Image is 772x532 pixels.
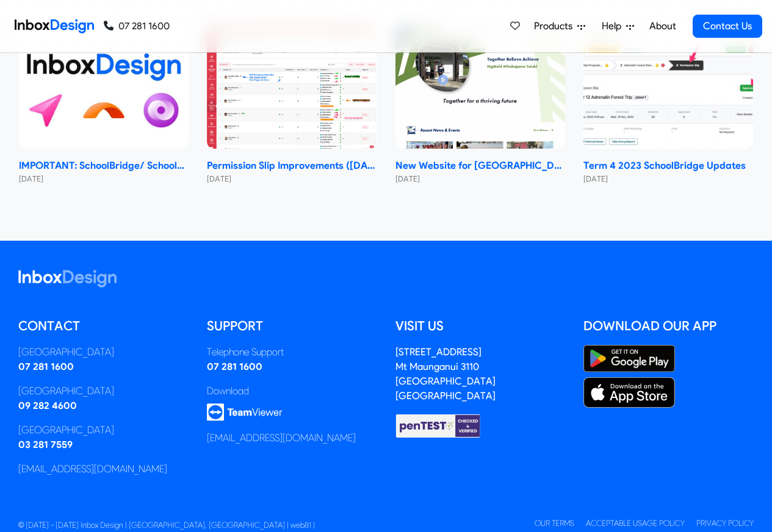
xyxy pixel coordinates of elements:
[18,463,167,475] a: [EMAIL_ADDRESS][DOMAIN_NAME]
[395,317,566,335] h5: Visit us
[207,22,377,185] a: Permission Slip Improvements (June 2024) Permission Slip Improvements ([DATE]) [DATE]
[395,346,496,402] a: [STREET_ADDRESS]Mt Maunganui 3110[GEOGRAPHIC_DATA][GEOGRAPHIC_DATA]
[534,19,577,34] span: Products
[18,520,315,530] span: © [DATE] - [DATE] Inbox Design | [GEOGRAPHIC_DATA], [GEOGRAPHIC_DATA] | web81 |
[18,361,74,372] a: 07 281 1600
[104,19,170,34] a: 07 281 1600
[19,22,189,149] img: IMPORTANT: SchoolBridge/ SchoolPoint Data- Sharing Information- NEW 2024
[583,377,675,408] img: Apple App Store
[583,22,753,149] img: Term 4 2023 SchoolBridge Updates
[207,317,377,335] h5: Support
[395,173,565,185] small: [DATE]
[395,419,481,431] a: Checked & Verified by penTEST
[207,361,262,372] a: 07 281 1600
[395,158,565,173] strong: New Website for [GEOGRAPHIC_DATA]
[696,519,754,528] a: Privacy Policy
[18,345,189,360] div: [GEOGRAPHIC_DATA]
[19,173,189,185] small: [DATE]
[583,22,753,185] a: Term 4 2023 SchoolBridge Updates Term 4 2023 SchoolBridge Updates [DATE]
[693,15,762,38] a: Contact Us
[18,384,189,399] div: [GEOGRAPHIC_DATA]
[207,403,283,421] img: logo_teamviewer.svg
[583,173,753,185] small: [DATE]
[583,317,754,335] h5: Download our App
[18,400,77,411] a: 09 282 4600
[207,432,356,444] a: [EMAIL_ADDRESS][DOMAIN_NAME]
[529,14,590,38] a: Products
[18,423,189,438] div: [GEOGRAPHIC_DATA]
[18,439,73,450] a: 03 281 7559
[207,22,377,149] img: Permission Slip Improvements (June 2024)
[207,345,377,360] div: Telephone Support
[602,19,626,34] span: Help
[18,270,117,288] img: logo_inboxdesign_white.svg
[535,519,574,528] a: Our Terms
[18,317,189,335] h5: Contact
[19,158,189,173] strong: IMPORTANT: SchoolBridge/ SchoolPoint Data- Sharing Information- NEW 2024
[583,158,753,173] strong: Term 4 2023 SchoolBridge Updates
[395,22,565,185] a: New Website for Whangaparāoa College New Website for [GEOGRAPHIC_DATA] [DATE]
[395,22,565,149] img: New Website for Whangaparāoa College
[395,346,496,402] address: [STREET_ADDRESS] Mt Maunganui 3110 [GEOGRAPHIC_DATA] [GEOGRAPHIC_DATA]
[207,158,377,173] strong: Permission Slip Improvements ([DATE])
[597,14,639,38] a: Help
[395,413,481,439] img: Checked & Verified by penTEST
[583,345,675,372] img: Google Play Store
[207,173,377,185] small: [DATE]
[19,22,189,185] a: IMPORTANT: SchoolBridge/ SchoolPoint Data- Sharing Information- NEW 2024 IMPORTANT: SchoolBridge/...
[646,14,679,38] a: About
[586,519,685,528] a: Acceptable Usage Policy
[207,384,377,399] div: Download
